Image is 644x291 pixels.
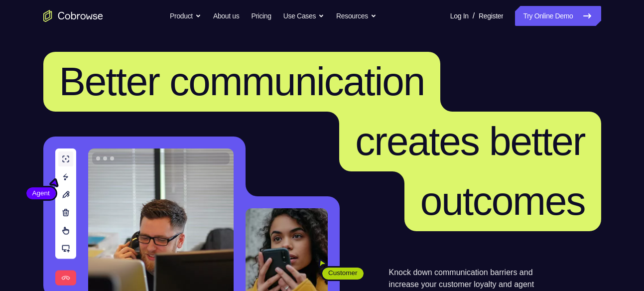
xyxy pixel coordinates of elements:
[59,59,425,104] span: Better communication
[251,6,271,26] a: Pricing
[43,10,103,22] a: Go to the home page
[355,119,585,163] span: creates better
[515,6,601,26] a: Try Online Demo
[479,6,503,26] a: Register
[420,179,585,223] span: outcomes
[473,10,475,22] span: /
[283,6,324,26] button: Use Cases
[450,6,469,26] a: Log In
[170,6,201,26] button: Product
[336,6,377,26] button: Resources
[213,6,239,26] a: About us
